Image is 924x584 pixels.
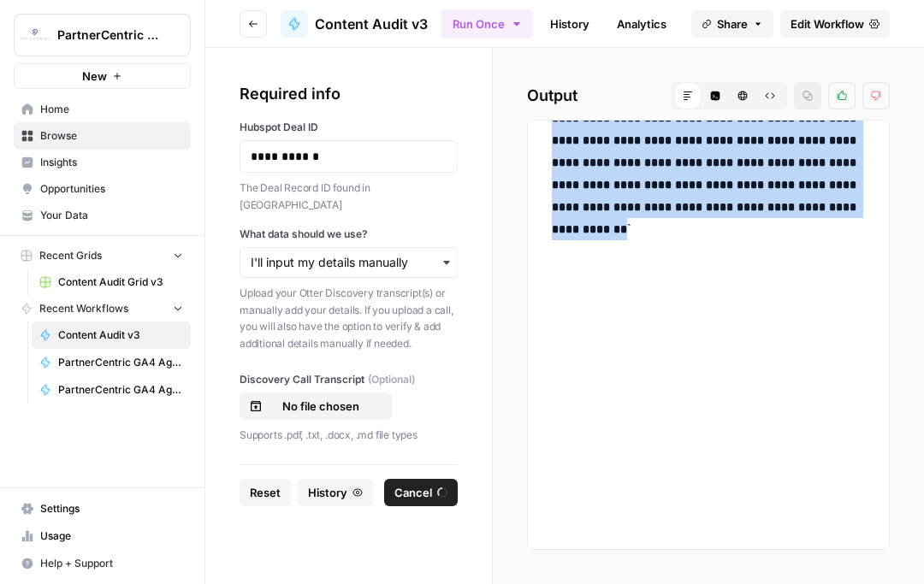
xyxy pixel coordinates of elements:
button: Share [691,10,773,38]
span: Your Data [40,208,183,223]
button: Recent Workflows [14,296,191,321]
a: History [540,10,600,38]
button: Run Once [441,9,533,38]
p: The Deal Record ID found in [GEOGRAPHIC_DATA] [240,180,458,213]
label: Discovery Call Transcript [240,372,458,387]
button: Help + Support [14,550,191,577]
button: Recent Grids [14,243,191,268]
a: Your Data [14,202,191,229]
span: Cancel [394,484,432,501]
span: Recent Grids [39,248,102,263]
a: Settings [14,495,191,522]
a: PartnerCentric GA4 Agent - [DATE] -Leads - SQLs [32,349,191,376]
span: Browse [40,128,183,144]
button: No file chosen [240,392,392,420]
span: Settings [40,501,183,516]
span: Usage [40,528,183,544]
span: PartnerCentric GA4 Agent - [DATE] -Leads - SQLsv [58,382,183,398]
span: Home [40,102,183,117]
img: PartnerCentric Sales Tools Logo [20,20,50,50]
span: New [82,68,107,85]
button: History [298,479,373,506]
label: What data should we use? [240,227,458,242]
button: Reset [240,479,291,506]
label: Hubspot Deal ID [240,120,458,135]
span: PartnerCentric GA4 Agent - [DATE] -Leads - SQLs [58,355,183,370]
a: Opportunities [14,175,191,203]
span: Edit Workflow [791,15,864,32]
a: Usage [14,522,191,550]
a: Content Audit Grid v3 [32,268,191,296]
h2: Output [527,82,890,109]
span: History [308,484,347,501]
a: Edit Workflow [780,10,890,38]
p: Supports .pdf, .txt, .docx, .md file types [240,427,458,444]
a: Insights [14,149,191,176]
span: Help + Support [40,556,183,571]
span: Opportunities [40,181,183,197]
span: Content Audit v3 [315,14,428,34]
button: Workspace: PartnerCentric Sales Tools [14,14,191,56]
span: Content Audit v3 [58,327,183,343]
span: Insights [40,155,183,170]
span: Recent Workflows [39,301,128,316]
span: Content Audit Grid v3 [58,274,183,290]
a: Analytics [607,10,677,38]
span: PartnerCentric Sales Tools [57,27,161,44]
a: Home [14,96,191,123]
p: No file chosen [266,398,376,415]
a: PartnerCentric GA4 Agent - [DATE] -Leads - SQLsv [32,376,191,404]
span: Reset [250,484,281,501]
span: Share [717,15,748,32]
button: New [14,63,191,89]
a: Browse [14,122,191,150]
input: I'll input my details manually [251,254,447,271]
a: Content Audit v3 [32,321,191,349]
span: (Optional) [368,372,415,387]
button: Cancel [384,479,458,506]
p: Upload your Otter Discovery transcript(s) or manually add your details. If you upload a call, you... [240,285,458,351]
div: Required info [240,82,458,106]
a: Content Audit v3 [281,10,428,38]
